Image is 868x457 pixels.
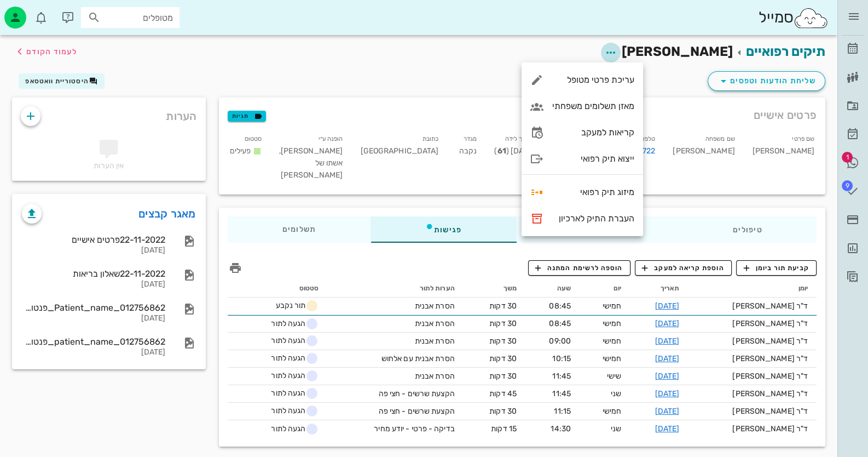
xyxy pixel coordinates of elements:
[489,336,517,346] span: 30 דקות
[22,246,165,255] div: [DATE]
[497,146,506,156] strong: 61
[551,424,571,433] span: 14:30
[371,216,516,243] div: פגישות
[655,319,679,328] a: [DATE]
[327,280,463,298] th: הערות לתור
[588,405,621,417] div: חמישי
[614,284,621,292] span: יום
[655,389,679,398] a: [DATE]
[842,150,864,176] a: תג
[697,388,808,399] div: ד"ר [PERSON_NAME]
[494,146,535,156] span: [DATE] ( )
[588,335,621,347] div: חמישי
[552,127,634,138] div: קריאות למעקב
[423,135,439,142] small: כתובת
[420,284,455,292] span: הערות לתור
[549,336,571,346] span: 09:00
[319,135,343,142] small: הופנה ע״י
[792,135,814,142] small: שם פרטי
[373,318,455,329] div: הסרת אבנית
[793,7,829,29] img: SmileCloud logo
[642,263,724,273] span: הוספת קריאה למעקב
[580,280,630,298] th: יום
[552,101,634,111] div: מאזן תשלומים משפחתי
[622,44,733,59] span: [PERSON_NAME]
[373,423,455,435] div: בדיקה - פרטי - יודע מחיר
[138,205,196,222] a: מאגר קבצים
[505,135,535,142] small: תאריך לידה
[552,372,571,381] span: 11:45
[708,71,825,91] button: שליחת הודעות וטפסים
[736,260,817,276] button: קביעת תור ביומן
[535,263,623,273] span: הוספה לרשימת המתנה
[655,301,679,311] a: [DATE]
[264,422,319,436] span: הגעה לתור
[549,301,571,311] span: 08:45
[842,178,864,204] a: תג
[264,334,319,347] span: הגעה לתור
[489,354,517,363] span: 30 דקות
[635,260,732,276] button: הוספת קריאה למעקב
[264,352,319,365] span: הגעה לתור
[697,370,808,382] div: ד"ר [PERSON_NAME]
[588,300,621,312] div: חמישי
[464,135,477,142] small: מגדר
[717,75,816,88] span: שליחת הודעות וטפסים
[588,318,621,329] div: חמישי
[228,111,266,122] button: תגיות
[588,370,621,382] div: שישי
[743,263,809,273] span: קביעת תור ביומן
[664,130,743,188] div: [PERSON_NAME]
[32,9,39,15] span: תג
[22,280,165,289] div: [DATE]
[552,75,634,85] div: עריכת פרטי מטופל
[697,300,808,312] div: ד"ר [PERSON_NAME]
[489,301,517,311] span: 30 דקות
[697,353,808,364] div: ד"ר [PERSON_NAME]
[22,269,165,279] div: 22-11-2022שאלון בריאות
[678,216,817,243] div: טיפולים
[842,180,853,191] span: תג
[588,388,621,399] div: שני
[373,370,455,382] div: הסרת אבנית
[22,302,165,313] div: Patient_name_012756862_פנטוביץ_שפרה_-_Birthdate_יום א,_13_נוב_[DEMOGRAPHIC_DATA]_-_Document_code_...
[232,111,261,121] span: תגיות
[655,407,679,416] a: [DATE]
[489,407,517,416] span: 30 דקות
[447,130,485,188] div: נקבה
[697,423,808,435] div: ד"ר [PERSON_NAME]
[228,280,328,298] th: סטטוס
[588,423,621,435] div: שני
[754,106,817,124] span: פרטים אישיים
[504,284,517,292] span: משך
[661,284,680,292] span: תאריך
[630,280,688,298] th: תאריך
[491,424,517,433] span: 15 דקות
[688,280,817,298] th: יומן
[744,130,823,188] div: [PERSON_NAME]
[746,44,825,59] a: תיקים רפואיים
[552,389,571,398] span: 11:45
[22,336,165,347] div: patient_name_012756862_פנטוביץ_שפרה_-_birthdate_יום א,_13_נוב_[DEMOGRAPHIC_DATA]_-_document_code_...
[552,213,634,224] div: העברת התיק לארכיון
[22,348,165,357] div: [DATE]
[697,405,808,417] div: ד"ר [PERSON_NAME]
[489,389,517,398] span: 45 דקות
[361,146,439,156] span: [GEOGRAPHIC_DATA]
[525,280,580,298] th: שעה
[264,404,319,418] span: הגעה לתור
[94,161,124,170] span: אין הערות
[13,42,77,61] button: לעמוד הקודם
[758,6,829,30] div: סמייל
[230,146,251,156] span: פעילים
[270,130,351,188] div: [PERSON_NAME], אשתו של [PERSON_NAME]
[588,353,621,364] div: חמישי
[245,135,262,142] small: סטטוס
[299,284,319,292] span: סטטוס
[528,260,630,276] button: הוספה לרשימת המתנה
[655,424,679,433] a: [DATE]
[697,318,808,329] div: ד"ר [PERSON_NAME]
[26,47,77,56] span: לעמוד הקודם
[19,73,105,89] button: היסטוריית וואטסאפ
[655,372,679,381] a: [DATE]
